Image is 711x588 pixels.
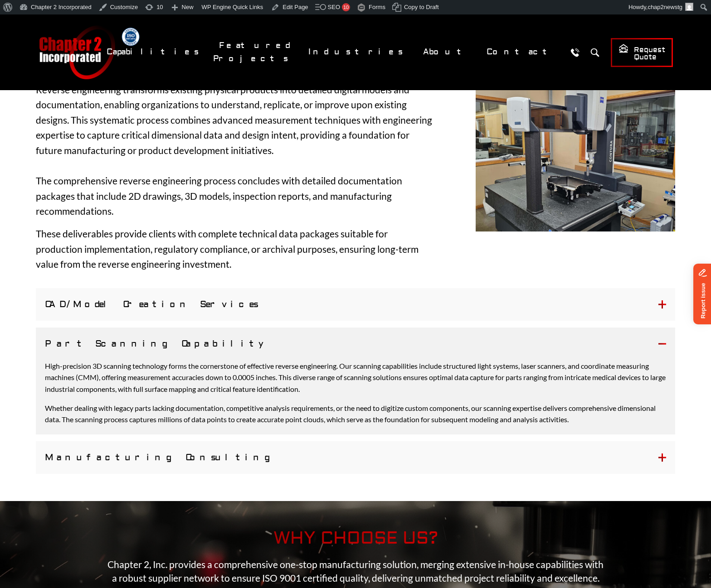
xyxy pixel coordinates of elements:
[611,38,673,67] a: Request Quote
[45,402,666,425] p: Whether dealing with legacy parts lacking documentation, competitive analysis requirements, or th...
[648,4,682,10] span: chap2newstg
[36,441,675,474] button: Manufacturing Consulting
[36,226,435,272] p: These deliverables provide clients with complete technical data packages suitable for production ...
[36,288,675,321] button: CAD/Model Creation Services
[342,3,350,11] div: 10
[302,42,413,62] a: Industries
[417,42,476,62] a: About
[476,82,675,231] img: Zeiss part scanning machine
[36,82,435,219] p: Reverse engineering transforms existing physical products into detailed digital models and docume...
[38,528,673,549] h2: Why Choose Us?
[36,360,675,434] div: In Process Inspection
[566,44,583,61] a: Call Us
[481,42,562,62] a: Contact
[618,43,665,62] span: Request Quote
[101,558,611,585] p: Chapter 2, Inc. provides a comprehensive one-stop manufacturing solution, merging extensive in-ho...
[213,36,298,68] a: Featured Projects
[36,328,675,360] button: Part Scanning Capability
[586,44,603,61] button: Search
[45,360,666,395] p: High-precision 3D scanning technology forms the cornerstone of effective reverse engineering. Our...
[38,25,115,79] a: Chapter 2 Incorporated
[101,42,209,62] a: Capabilities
